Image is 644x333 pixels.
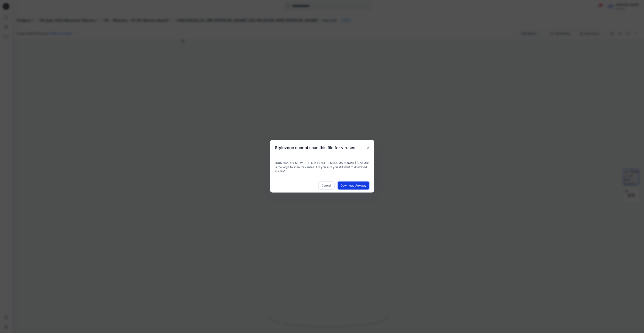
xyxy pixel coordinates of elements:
button: Cancel [318,182,335,190]
span: Download Anyway [341,183,366,188]
button: Close [365,144,372,151]
div: HQ025629_GV_MR WIDE LEG RELEASE HEM [DOMAIN_NAME] (270 MB) is too large to scan for viruses. Are ... [270,156,374,178]
button: Download Anyway [338,182,369,190]
h5: Stylezone cannot scan this file for viruses [270,140,360,156]
span: Cancel [322,183,331,188]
